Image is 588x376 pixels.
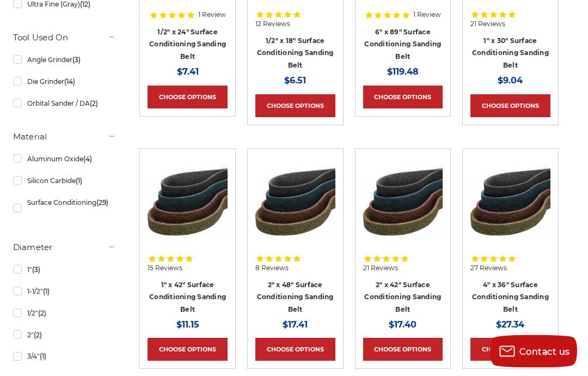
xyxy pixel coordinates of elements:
[149,281,226,314] a: 1" x 42" Surface Conditioning Sanding Belt
[413,12,441,19] span: 1 Review
[13,150,117,169] a: Aluminum Oxide
[519,347,570,357] span: Contact us
[255,21,290,28] span: 12 Reviews
[13,282,117,301] a: 1-1/2"
[498,76,523,86] span: $9.04
[43,288,50,296] span: (1)
[255,95,335,118] a: Choose Options
[470,338,550,361] a: Choose Options
[148,265,182,272] span: 15 Reviews
[387,67,419,77] span: $119.48
[284,76,306,86] span: $6.51
[148,164,228,244] img: 1"x42" Surface Conditioning Sanding Belts
[364,28,441,61] a: 6" x 89" Surface Conditioning Sanding Belt
[490,335,577,368] button: Contact us
[470,265,507,272] span: 27 Reviews
[363,338,443,361] a: Choose Options
[38,310,46,318] span: (2)
[148,86,228,109] a: Choose Options
[363,164,443,244] img: 2"x42" Surface Conditioning Sanding Belts
[255,164,335,244] img: 2"x48" Surface Conditioning Sanding Belts
[80,1,90,9] span: (12)
[13,51,117,70] a: Angle Grinder
[257,37,334,70] a: 1/2" x 18" Surface Conditioning Sanding Belt
[13,94,117,113] a: Orbital Sander / DA
[257,281,334,314] a: 2" x 48" Surface Conditioning Sanding Belt
[13,326,117,345] a: 2"
[363,265,398,272] span: 21 Reviews
[13,241,117,254] h5: Diameter
[13,72,117,92] a: Die Grinder
[13,193,117,224] a: Surface Conditioning
[472,281,549,314] a: 4" x 36" Surface Conditioning Sanding Belt
[363,86,443,109] a: Choose Options
[470,157,550,262] a: 4"x36" Surface Conditioning Sanding Belts
[389,320,416,330] span: $17.40
[472,37,549,70] a: 1" x 30" Surface Conditioning Sanding Belt
[470,164,550,244] img: 4"x36" Surface Conditioning Sanding Belts
[13,304,117,323] a: 1/2"
[148,157,228,262] a: 1"x42" Surface Conditioning Sanding Belts
[83,155,92,163] span: (4)
[470,95,550,118] a: Choose Options
[149,28,226,61] a: 1/2" x 24" Surface Conditioning Sanding Belt
[13,131,117,144] h5: Material
[13,172,117,191] a: Silicon Carbide
[496,320,524,330] span: $27.34
[72,56,81,64] span: (3)
[198,12,226,19] span: 1 Review
[13,32,117,45] h5: Tool Used On
[255,265,289,272] span: 8 Reviews
[13,347,117,366] a: 3/4"
[40,353,46,361] span: (1)
[34,331,42,339] span: (2)
[148,338,228,361] a: Choose Options
[32,266,40,274] span: (3)
[13,260,117,280] a: 1"
[470,21,505,28] span: 21 Reviews
[90,100,98,108] span: (2)
[255,338,335,361] a: Choose Options
[64,78,75,86] span: (14)
[176,320,199,330] span: $11.15
[96,199,108,207] span: (29)
[177,67,199,77] span: $7.41
[364,281,441,314] a: 2" x 42" Surface Conditioning Sanding Belt
[363,157,443,262] a: 2"x42" Surface Conditioning Sanding Belts
[283,320,308,330] span: $17.41
[76,177,82,185] span: (1)
[255,157,335,262] a: 2"x48" Surface Conditioning Sanding Belts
